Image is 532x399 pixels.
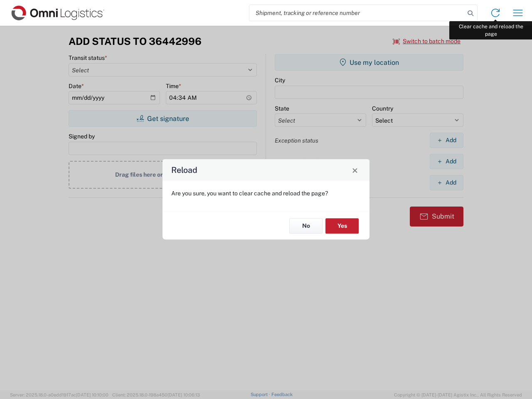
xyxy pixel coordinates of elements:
button: No [289,218,323,234]
button: Yes [325,218,359,234]
h4: Reload [171,164,197,176]
button: Close [349,164,361,176]
p: Are you sure, you want to clear cache and reload the page? [171,190,361,197]
input: Shipment, tracking or reference number [249,5,465,21]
